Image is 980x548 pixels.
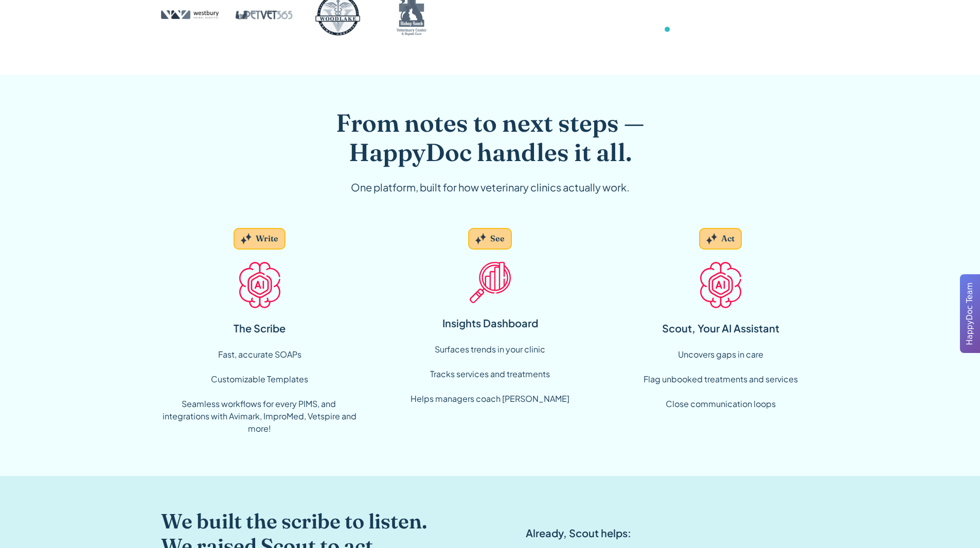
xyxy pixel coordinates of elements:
[526,525,804,541] div: Already, Scout helps:
[293,108,688,167] h2: From notes to next steps — HappyDoc handles it all.
[706,233,717,244] img: Grey sparkles.
[673,27,678,32] div: Show slide 6 of 6
[475,233,486,244] img: Grey sparkles.
[234,321,286,336] div: The Scribe
[721,233,735,244] div: Act
[239,262,280,308] img: AI Icon
[700,262,741,308] img: AI Icon
[241,233,252,244] img: Grey sparkles.
[256,233,278,244] div: Write
[411,343,569,405] div: Surfaces trends in your clinic ‍ Tracks services and treatments ‍ Helps managers coach [PERSON_NAME]
[665,27,670,32] div: Show slide 5 of 6
[293,180,688,195] div: One platform, built for how veterinary clinics actually work.
[631,27,636,32] div: Show slide 1 of 6
[644,348,798,410] div: Uncovers gaps in care Flag unbooked treatments and services Close communication loops
[662,321,779,336] div: Scout, Your AI Assistant
[490,233,505,244] div: See
[470,262,511,303] img: Insight Icon
[639,27,645,32] div: Show slide 2 of 6
[648,27,653,32] div: Show slide 3 of 6
[161,348,359,435] div: Fast, accurate SOAPs Customizable Templates ‍ Seamless workflows for every PIMS, and integrations...
[442,315,538,331] div: Insights Dashboard
[656,27,662,32] div: Show slide 4 of 6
